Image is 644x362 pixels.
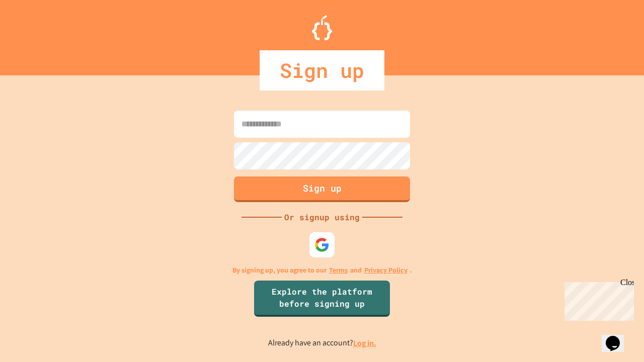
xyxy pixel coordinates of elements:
[282,211,362,223] div: Or signup using
[353,338,376,348] a: Log in.
[314,237,330,252] img: google-icon.svg
[364,265,408,276] a: Privacy Policy
[232,265,412,276] p: By signing up, you agree to our and .
[329,265,348,276] a: Terms
[260,50,384,90] div: Sign up
[254,281,390,317] a: Explore the platform before signing up
[268,337,376,349] p: Already have an account?
[602,322,634,352] iframe: chat widget
[560,278,634,321] iframe: chat widget
[4,4,69,64] div: Chat with us now!Close
[234,176,410,202] button: Sign up
[312,15,332,40] img: Logo.svg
